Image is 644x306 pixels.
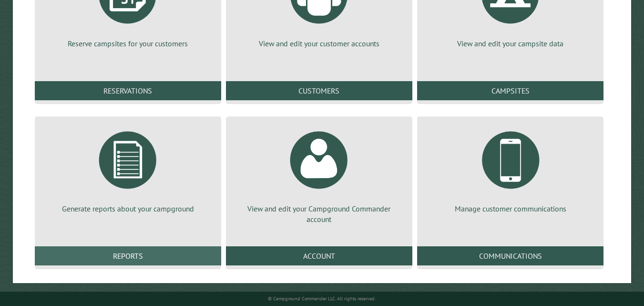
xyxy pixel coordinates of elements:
p: View and edit your Campground Commander account [237,203,401,225]
p: View and edit your campsite data [429,38,592,49]
small: © Campground Commander LLC. All rights reserved. [268,295,376,302]
p: Manage customer communications [429,203,592,214]
a: Generate reports about your campground [46,124,210,214]
a: Manage customer communications [429,124,592,214]
p: View and edit your customer accounts [237,38,401,49]
a: View and edit your Campground Commander account [237,124,401,225]
a: Campsites [417,81,603,100]
a: Communications [417,246,603,265]
p: Reserve campsites for your customers [46,38,210,49]
p: Generate reports about your campground [46,203,210,214]
a: Customers [226,81,412,100]
a: Reservations [35,81,221,100]
a: Reports [35,246,221,265]
a: Account [226,246,412,265]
